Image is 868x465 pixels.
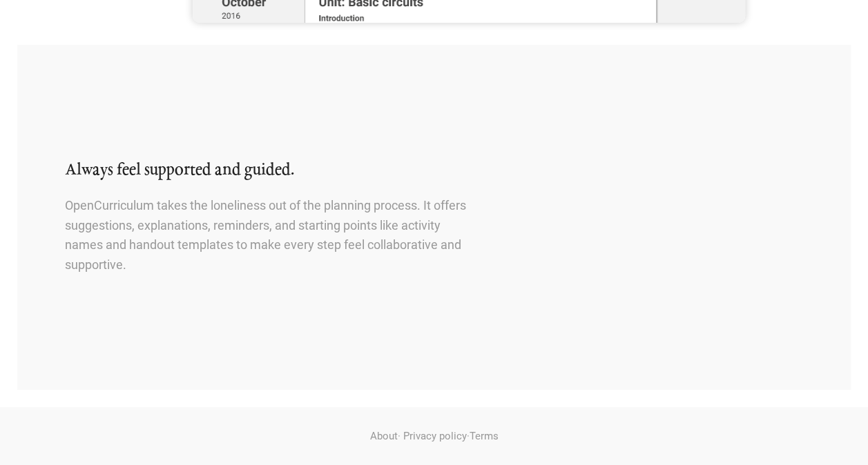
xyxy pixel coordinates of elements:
[370,430,398,442] a: About
[65,407,802,465] div: · ·
[65,196,469,275] p: OpenCurriculum takes the loneliness out of the planning process. It offers suggestions, explanati...
[470,430,499,442] a: Terms
[65,159,469,182] h2: Always feel supported and guided.
[403,430,467,442] a: Privacy policy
